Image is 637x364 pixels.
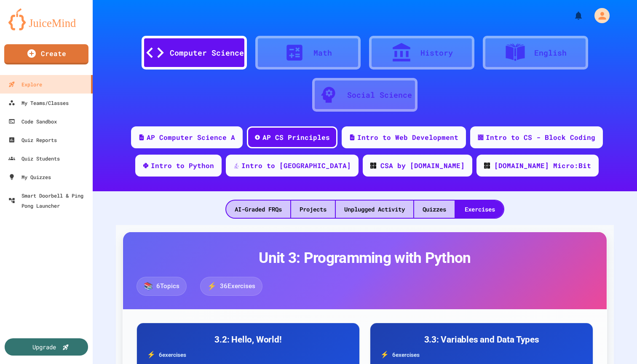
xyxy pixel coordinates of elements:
div: Intro to Python [151,161,214,171]
div: 6 exercise s [147,350,349,360]
div: Explore [8,79,42,89]
div: Intro to CS - Block Coding [486,132,595,142]
h3: 3.3: Variables and Data Types [380,333,583,346]
div: My Notifications [558,8,586,23]
h3: 3.2: Hello, World! [147,333,349,346]
img: CODE_logo_RGB.png [370,163,376,169]
span: 36 Exercises [220,281,255,291]
div: History [420,47,453,59]
div: Social Science [347,89,412,101]
div: Quizzes [414,201,455,218]
div: AP Computer Science A [147,132,235,142]
div: Smart Doorbell & Ping Pong Launcher [8,190,89,211]
div: Intro to [GEOGRAPHIC_DATA] [241,161,351,171]
h2: Unit 3: Programming with Python [136,249,593,267]
div: English [534,47,567,59]
div: Unplugged Activity [336,201,413,218]
div: Projects [291,201,335,218]
div: Quiz Reports [8,135,57,145]
img: logo-orange.svg [8,8,84,30]
div: Upgrade [32,343,56,351]
span: 📚 [144,281,153,292]
div: Exercises [456,201,503,218]
span: 6 Topics [156,281,179,291]
div: 6 exercise s [380,350,583,360]
div: My Account [586,6,612,25]
img: CODE_logo_RGB.png [484,163,490,169]
div: My Teams/Classes [8,98,69,108]
span: ⚡ [207,281,217,292]
div: AP CS Principles [262,132,330,142]
div: CSA by [DOMAIN_NAME] [380,161,465,171]
a: Create [4,44,88,64]
div: Computer Science [170,47,244,59]
iframe: chat widget [602,330,629,356]
div: [DOMAIN_NAME] Micro:Bit [494,161,591,171]
div: My Quizzes [8,172,51,182]
div: AI-Graded FRQs [226,201,290,218]
div: Intro to Web Development [357,132,458,142]
iframe: chat widget [567,294,629,329]
div: Quiz Students [8,153,60,163]
div: Code Sandbox [8,116,57,126]
div: Math [313,47,332,59]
